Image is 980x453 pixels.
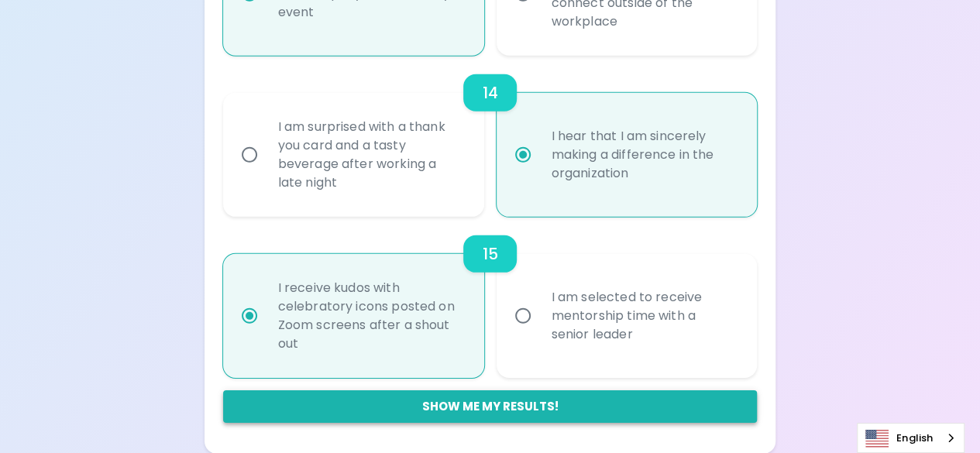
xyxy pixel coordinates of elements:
[223,217,758,378] div: choice-group-check
[482,242,497,266] h6: 15
[857,423,965,453] aside: Language selected: English
[539,108,749,201] div: I hear that I am sincerely making a difference in the organization
[266,99,476,211] div: I am surprised with a thank you card and a tasty beverage after working a late night
[266,260,476,372] div: I receive kudos with celebratory icons posted on Zoom screens after a shout out
[857,423,965,453] div: Language
[539,269,749,362] div: I am selected to receive mentorship time with a senior leader
[223,56,758,217] div: choice-group-check
[223,390,758,423] button: Show me my results!
[858,424,964,452] a: English
[482,81,497,105] h6: 14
